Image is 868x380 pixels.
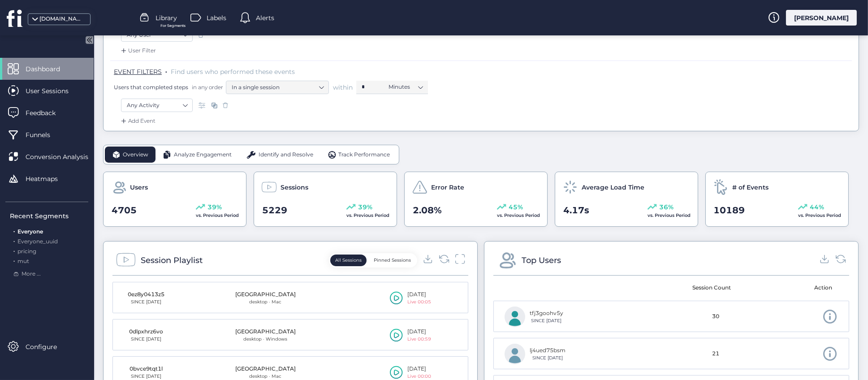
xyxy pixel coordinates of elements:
[281,182,308,192] span: Sessions
[530,346,566,355] div: lj4ued75bsm
[160,23,186,29] span: For Segments
[114,68,162,76] span: EVENT FILTERS
[26,86,82,96] span: User Sessions
[358,202,372,212] span: 39%
[509,202,523,212] span: 45%
[124,290,168,299] div: 0ez8y0413z5
[235,298,296,306] div: desktop · Mac
[235,365,296,373] div: [GEOGRAPHIC_DATA]
[235,336,296,343] div: desktop · Windows
[10,211,88,221] div: Recent Segments
[810,202,824,212] span: 44%
[786,10,857,26] div: [PERSON_NAME]
[141,254,203,267] div: Session Playlist
[369,255,416,266] button: Pinned Sessions
[522,254,561,267] div: Top Users
[124,298,168,306] div: SINCE [DATE]
[207,202,222,212] span: 39%
[407,373,431,380] div: Live 00:00
[26,342,70,352] span: Configure
[232,81,323,94] nz-select-item: In a single session
[235,373,296,380] div: desktop · Mac
[119,46,156,55] div: User Filter
[389,80,423,94] nz-select-item: Minutes
[127,99,187,112] nz-select-item: Any Activity
[171,68,295,76] span: Find users who performed these events
[668,276,756,301] mat-header-cell: Session Count
[407,328,431,336] div: [DATE]
[114,83,188,91] span: Users that completed steps
[207,13,226,23] span: Labels
[124,373,168,380] div: SINCE [DATE]
[13,236,15,245] span: .
[330,255,367,266] button: All Sessions
[798,212,841,218] span: vs. Previous Period
[155,13,177,23] span: Library
[714,203,745,217] span: 10189
[497,212,540,218] span: vs. Previous Period
[112,203,137,217] span: 4705
[22,270,41,278] span: More ...
[196,212,239,218] span: vs. Previous Period
[235,290,296,299] div: [GEOGRAPHIC_DATA]
[13,256,15,264] span: .
[26,152,102,162] span: Conversion Analysis
[26,108,69,118] span: Feedback
[582,182,644,192] span: Average Load Time
[17,258,29,264] span: mut
[407,290,431,299] div: [DATE]
[165,66,167,75] span: .
[333,83,353,92] span: within
[732,182,769,192] span: # of Events
[39,15,84,23] div: [DOMAIN_NAME]
[123,151,148,159] span: Overview
[346,212,389,218] span: vs. Previous Period
[530,354,566,362] div: SINCE [DATE]
[659,202,674,212] span: 36%
[235,328,296,336] div: [GEOGRAPHIC_DATA]
[124,328,168,336] div: 0dlpxhrz6vo
[413,203,442,217] span: 2.08%
[530,317,563,324] div: SINCE [DATE]
[174,151,232,159] span: Analyze Engagement
[13,246,15,255] span: .
[338,151,390,159] span: Track Performance
[712,350,719,358] span: 21
[124,365,168,373] div: 0bvce9tqt1l
[26,174,71,184] span: Heatmaps
[17,248,36,255] span: pricing
[26,130,64,140] span: Funnels
[130,182,148,192] span: Users
[190,83,223,91] span: in any order
[262,203,287,217] span: 5229
[756,276,843,301] mat-header-cell: Action
[407,298,431,306] div: Live 00:05
[13,226,15,235] span: .
[17,238,58,245] span: Everyone_uuid
[256,13,274,23] span: Alerts
[119,117,155,125] div: Add Event
[17,228,43,235] span: Everyone
[431,182,464,192] span: Error Rate
[648,212,691,218] span: vs. Previous Period
[563,203,589,217] span: 4.17s
[712,312,719,321] span: 30
[407,365,431,373] div: [DATE]
[407,336,431,343] div: Live 00:59
[124,336,168,343] div: SINCE [DATE]
[259,151,313,159] span: Identify and Resolve
[26,64,73,74] span: Dashboard
[530,309,563,318] div: tfj3goohv5y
